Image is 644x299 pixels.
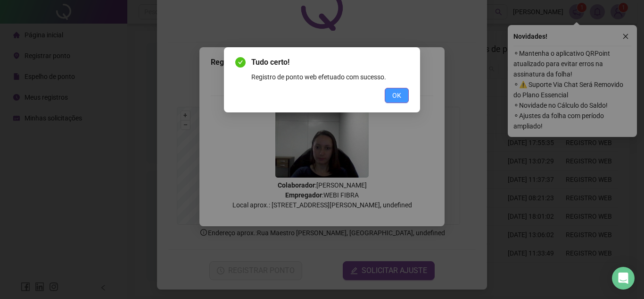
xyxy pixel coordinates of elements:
[235,57,246,68] span: check-circle
[251,57,409,68] span: Tudo certo!
[385,88,409,103] button: OK
[251,72,409,82] div: Registro de ponto web efetuado com sucesso.
[612,267,635,290] div: Open Intercom Messenger
[392,90,401,101] span: OK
